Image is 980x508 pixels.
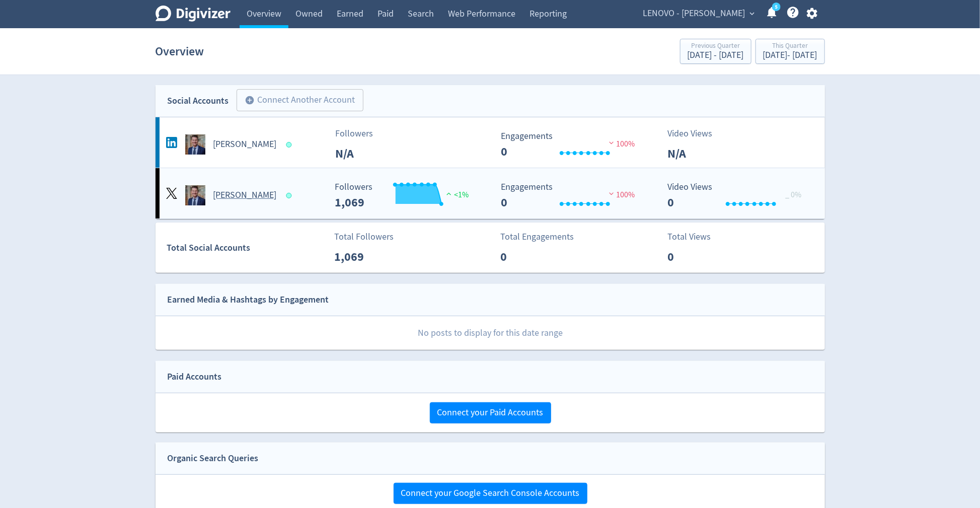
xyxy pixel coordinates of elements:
[607,139,617,147] img: negative-performance.svg
[680,39,751,64] button: Previous Quarter[DATE] - [DATE]
[401,489,580,498] span: Connect your Google Search Console Accounts
[500,248,558,266] p: 0
[335,144,393,163] p: N/A
[643,6,745,22] span: LENOVO - [PERSON_NAME]
[688,51,744,60] div: [DATE] - [DATE]
[229,91,363,111] a: Connect Another Account
[156,316,825,350] p: No posts to display for this date range
[607,139,635,149] span: 100%
[168,293,329,307] div: Earned Media & Hashtags by Engagement
[213,138,277,151] h5: [PERSON_NAME]
[213,189,277,201] h5: [PERSON_NAME]
[607,190,617,197] img: negative-performance.svg
[437,408,544,417] span: Connect your Paid Accounts
[334,248,392,266] p: 1,069
[763,42,817,51] div: This Quarter
[156,168,825,219] a: Matthew Zielinski undefined[PERSON_NAME] Followers --- Followers 1,069 <1% Engagements 0 Engageme...
[444,190,454,197] img: positive-performance.svg
[772,3,781,11] a: 5
[748,9,757,18] span: expand_more
[430,402,551,423] button: Connect your Paid Accounts
[286,193,294,198] span: Data last synced: 9 Oct 2025, 10:14am (AEDT)
[785,190,801,200] span: _ 0%
[394,483,587,504] button: Connect your Google Search Console Accounts
[607,190,635,200] span: 100%
[394,487,587,499] a: Connect your Google Search Console Accounts
[245,95,255,105] span: add_circle
[185,185,205,205] img: Matthew Zielinski undefined
[763,51,817,60] div: [DATE] - [DATE]
[334,230,394,244] p: Total Followers
[640,6,758,22] button: LENOVO - [PERSON_NAME]
[662,182,813,209] svg: Video Views 0
[330,182,481,209] svg: Followers ---
[286,142,294,148] span: Data last synced: 8 Oct 2025, 6:02pm (AEDT)
[156,117,825,168] a: Matthew Zielinski undefined[PERSON_NAME]FollowersN/A Engagements 0 Engagements 0 100%Video ViewsN/A
[185,134,205,155] img: Matthew Zielinski undefined
[237,89,363,111] button: Connect Another Account
[167,241,327,255] div: Total Social Accounts
[168,94,229,108] div: Social Accounts
[668,144,726,163] p: N/A
[168,370,222,384] div: Paid Accounts
[156,35,204,67] h1: Overview
[496,182,647,209] svg: Engagements 0
[430,407,551,418] a: Connect your Paid Accounts
[668,230,726,244] p: Total Views
[168,451,259,466] div: Organic Search Queries
[688,42,744,51] div: Previous Quarter
[668,248,726,266] p: 0
[335,127,393,140] p: Followers
[775,4,777,11] text: 5
[500,230,574,244] p: Total Engagements
[756,39,825,64] button: This Quarter[DATE]- [DATE]
[668,127,726,140] p: Video Views
[496,131,647,158] svg: Engagements 0
[444,190,469,200] span: <1%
